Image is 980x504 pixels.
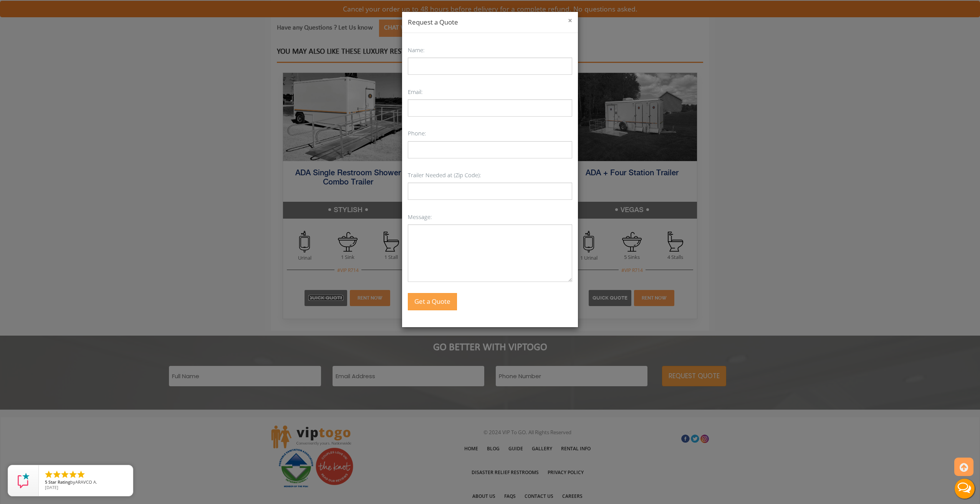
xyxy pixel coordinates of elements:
span: 5 [45,479,47,485]
button: × [568,17,572,25]
label: Message: [408,211,432,222]
h4: Request a Quote [408,18,572,27]
li:  [76,470,86,479]
li:  [52,470,61,479]
label: Trailer Needed at (Zip Code): [408,170,481,181]
span: Star Rating [48,479,70,485]
button: Get a Quote [408,293,457,310]
li:  [68,470,78,479]
form: Contact form [402,33,578,327]
span: [DATE] [45,484,58,490]
li:  [60,470,70,479]
label: Email: [408,86,423,97]
li:  [44,470,53,479]
button: Live Chat [949,473,980,504]
span: ARAVCO A. [75,479,97,485]
label: Phone: [408,128,426,139]
label: Name: [408,44,425,56]
span: by [45,480,127,485]
img: Review Rating [16,473,31,488]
